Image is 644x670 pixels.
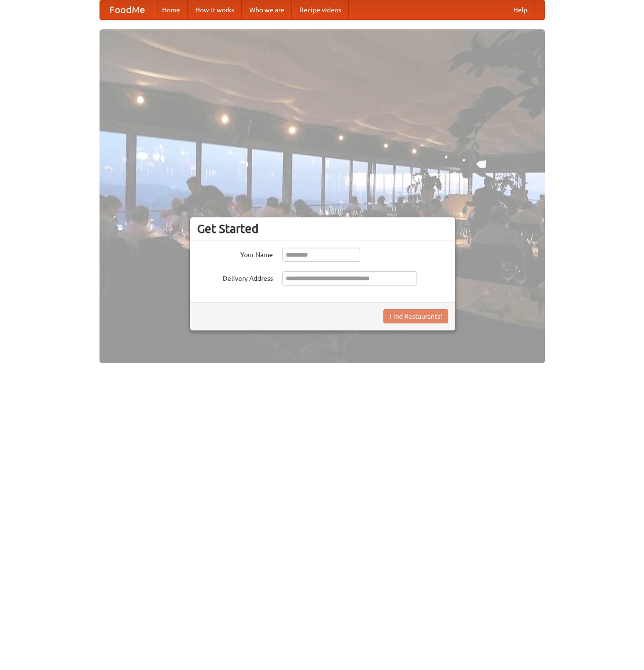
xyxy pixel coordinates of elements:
[506,0,535,19] a: Help
[154,0,188,19] a: Home
[188,0,242,19] a: How it works
[292,0,349,19] a: Recipe videos
[197,222,448,236] h3: Get Started
[197,271,273,283] label: Delivery Address
[100,0,154,19] a: FoodMe
[242,0,292,19] a: Who we are
[197,248,273,259] label: Your Name
[383,309,448,323] button: Find Restaurants!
